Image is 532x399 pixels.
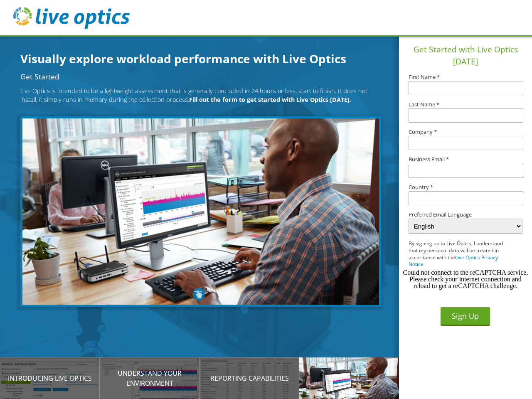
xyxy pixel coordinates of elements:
[20,86,377,104] p: Live Optics is intended to be a lightweight assessment that is generally concluded in 24 hours or...
[409,185,522,190] label: Country *
[409,212,522,217] label: Preferred Email Language
[20,50,386,67] h1: Visually explore workload performance with Live Optics
[409,129,522,135] label: Company *
[20,73,377,81] h2: Get Started
[402,269,529,289] div: Could not connect to the reCAPTCHA service. Please check your internet connection and reload to g...
[100,368,199,388] p: Understand your environment
[189,96,351,103] b: Fill out the form to get started with Live Optics [DATE].
[409,102,522,107] label: Last Name *
[409,74,522,80] label: First Name *
[402,44,529,68] h1: Get Started with Live Optics [DATE]
[20,116,381,307] img: Get Started
[409,157,522,162] label: Business Email *
[409,254,498,268] a: Live Optics Privacy Notice
[441,307,490,326] button: Sign Up
[409,240,511,268] p: By signing up to Live Optics, I understand that my personal data will be treated in accordance wi...
[199,373,299,383] p: Reporting Capabilities
[13,7,130,29] img: live_optics_svg.svg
